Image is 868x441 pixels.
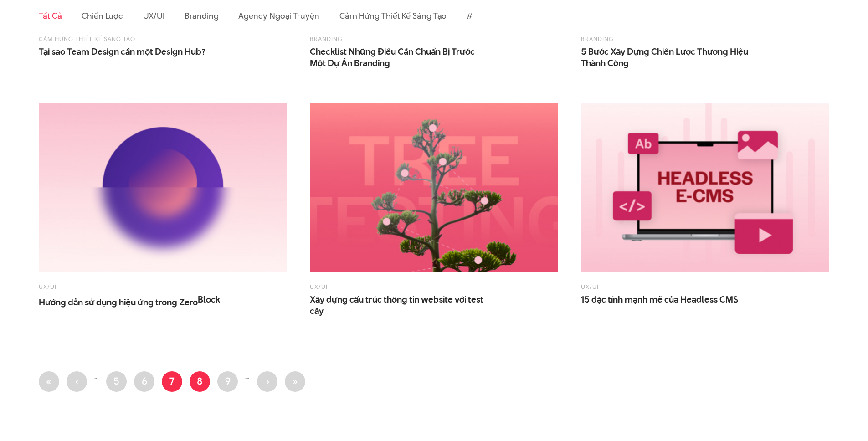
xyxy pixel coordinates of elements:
span: CMS [719,293,738,306]
span: Thành Công [581,57,629,69]
span: Design [155,46,183,58]
span: cần [121,46,135,58]
span: Design [91,46,119,58]
span: Xây dựng cấu trúc thông tin website với test [310,294,492,317]
span: Checklist Những Điều Cần Chuẩn Bị Trước [310,46,492,69]
span: Headless [680,293,718,306]
span: Hướng dẫn sử dụng hiệu ứng trong Zero [39,294,221,317]
img: 15 đặc tính mạnh mẽ của Headless CMS [581,103,829,272]
span: mẽ [649,293,663,306]
span: › [266,374,269,388]
a: 8 [190,371,210,392]
a: Checklist Những Điều Cần Chuẩn Bị TrướcMột Dự Án Branding [310,46,492,69]
span: Hub? [185,46,205,58]
a: Tất cả [39,10,62,21]
a: 15 đặc tính mạnh mẽ của Headless CMS [581,294,763,317]
a: # [467,10,473,21]
a: Cảm hứng thiết kế sáng tạo [339,10,447,21]
li: … [94,371,99,381]
span: một [137,46,153,58]
img: Xây dựng cấu trúc thông tin website với test cây [310,103,558,272]
a: UX/UI [310,282,328,291]
span: của [664,293,678,306]
span: sao [51,46,65,58]
span: tính [608,293,623,306]
a: UX/UI [143,10,165,21]
span: 15 [581,293,590,306]
a: Chiến lược [82,10,123,21]
a: Cảm hứng thiết kế sáng tạo [39,35,135,43]
span: ‹ [75,374,79,388]
a: Tại sao Team Design cần một Design Hub? [39,46,221,69]
a: 6 [134,371,154,392]
a: 9 [217,371,238,392]
a: 5 Bước Xây Dựng Chiến Lược Thương HiệuThành Công [581,46,763,69]
img: Hướng dẫn sử dụng hiệu ứng trong Zero Block [39,103,287,272]
span: » [292,374,298,388]
span: cây [310,305,324,317]
a: Agency ngoại truyện [238,10,319,21]
a: Xây dựng cấu trúc thông tin website với testcây [310,294,492,317]
a: UX/UI [39,282,56,291]
span: 5 Bước Xây Dựng Chiến Lược Thương Hiệu [581,46,763,69]
a: 5 [106,371,127,392]
a: Hướng dẫn sử dụng hiệu ứng trong ZeroBlock [39,294,221,317]
li: … [245,371,250,381]
a: UX/UI [581,282,599,291]
span: Một Dự Án Branding [310,57,390,69]
span: Team [67,46,89,58]
span: « [46,374,52,388]
a: Branding [185,10,218,21]
span: mạnh [625,293,647,306]
a: Branding [310,35,343,43]
span: đặc [591,293,606,306]
a: Branding [581,35,614,43]
span: Block [198,294,220,305]
span: Tại [39,46,50,58]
